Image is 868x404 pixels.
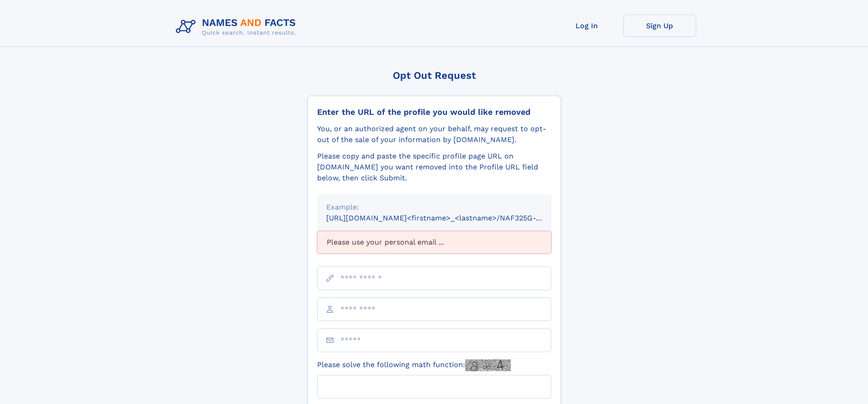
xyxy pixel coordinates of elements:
div: Enter the URL of the profile you would like removed [317,107,551,117]
img: Logo Names and Facts [172,15,303,39]
div: You, or an authorized agent on your behalf, may request to opt-out of the sale of your informatio... [317,123,551,145]
label: Please solve the following math function: [317,359,511,371]
div: Please use your personal email ... [317,231,551,254]
a: Log In [550,15,623,37]
div: Please copy and paste the specific profile page URL on [DOMAIN_NAME] you want removed into the Pr... [317,151,551,184]
a: Sign Up [623,15,696,37]
div: Example: [326,202,542,213]
div: Opt Out Request [308,70,561,81]
small: [URL][DOMAIN_NAME]<firstname>_<lastname>/NAF325G-xxxxxxxx [326,214,569,222]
